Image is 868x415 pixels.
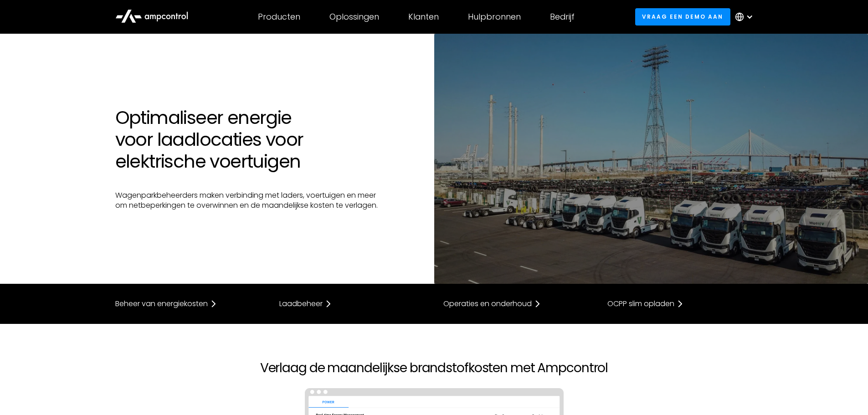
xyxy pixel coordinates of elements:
[279,300,323,307] div: Laadbeheer
[115,190,425,211] p: Wagenparkbeheerders maken verbinding met laders, voertuigen en meer om netbeperkingen te overwinn...
[635,8,730,25] a: Vraag een demo aan
[550,12,575,22] div: Bedrijf
[258,12,300,22] div: Producten
[408,12,439,22] div: Klanten
[279,298,425,309] a: Laadbeheer
[468,12,521,22] div: Hulpbronnen
[115,107,425,172] h1: Optimaliseer energie voor laadlocaties voor elektrische voertuigen
[115,298,261,309] a: Beheer van energiekosten
[329,12,379,22] div: Oplossingen
[443,298,589,309] a: Operaties en onderhoud
[607,300,674,307] div: OCPP slim opladen
[115,300,208,307] div: Beheer van energiekosten
[607,298,753,309] a: OCPP slim opladen
[443,300,532,307] div: Operaties en onderhoud
[115,360,753,376] h2: Verlaag de maandelijkse brandstofkosten met Ampcontrol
